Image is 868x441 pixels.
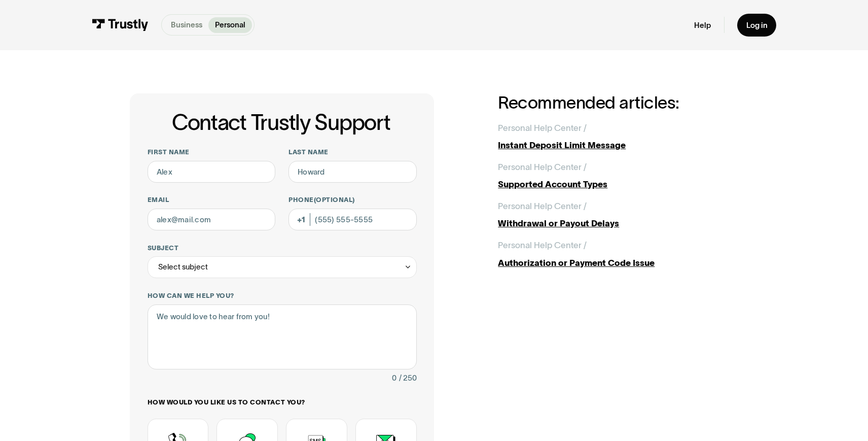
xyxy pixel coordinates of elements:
label: First name [148,148,276,156]
a: Personal Help Center /Supported Account Types [498,160,738,191]
label: Last name [288,148,417,156]
a: Help [694,20,711,30]
div: Select subject [148,256,417,278]
a: Personal Help Center /Authorization or Payment Code Issue [498,239,738,269]
a: Personal Help Center /Withdrawal or Payout Delays [498,199,738,230]
a: Business [164,17,209,33]
label: How would you like us to contact you? [148,398,417,406]
label: How can we help you? [148,291,417,300]
a: Personal Help Center /Instant Deposit Limit Message [498,121,738,152]
div: Instant Deposit Limit Message [498,139,738,152]
input: (555) 555-5555 [288,209,417,230]
div: Select subject [158,260,208,274]
p: Business [171,19,202,30]
div: Personal Help Center / [498,121,587,134]
div: Log in [746,20,768,30]
p: Personal [215,19,245,30]
label: Subject [148,244,417,252]
a: Personal [208,17,252,33]
h1: Contact Trustly Support [146,111,417,134]
div: 0 [392,371,396,385]
label: Phone [288,195,417,204]
div: Supported Account Types [498,178,738,191]
div: / 250 [399,371,417,385]
div: Withdrawal or Payout Delays [498,217,738,230]
label: Email [148,195,276,204]
div: Personal Help Center / [498,160,587,174]
input: alex@mail.com [148,209,276,230]
h2: Recommended articles: [498,93,738,113]
span: (Optional) [314,196,355,203]
div: Personal Help Center / [498,239,587,252]
a: Log in [737,14,776,37]
input: Howard [288,161,417,183]
img: Trustly Logo [92,19,148,31]
div: Personal Help Center / [498,199,587,213]
div: Authorization or Payment Code Issue [498,256,738,269]
input: Alex [148,161,276,183]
